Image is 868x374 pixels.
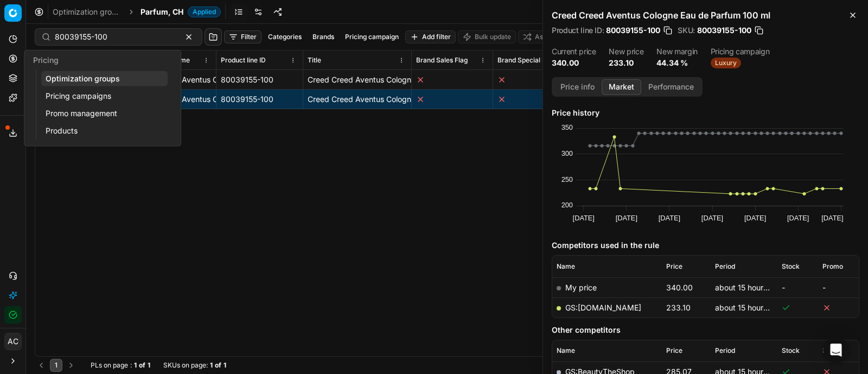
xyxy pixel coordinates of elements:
div: 80039155-100 [221,94,298,105]
span: Price [666,346,682,355]
strong: 1 [224,361,226,370]
span: My price [565,283,597,292]
span: Period [715,346,735,355]
dd: 340.00 [552,58,596,68]
strong: 1 [148,361,150,370]
span: Title [308,56,321,65]
button: Go to previous page [35,359,48,372]
span: 233.10 [666,303,691,312]
button: 1 [50,359,62,372]
button: Categories [264,30,306,43]
div: : [91,361,150,370]
span: Creed Creed Aventus Cologne Eau de Parfum 100 ml [308,75,495,84]
strong: of [215,361,221,370]
span: SKU : [678,27,695,34]
span: Brand Special Display [497,56,564,65]
text: 200 [561,201,573,209]
span: Pricing [33,55,59,65]
div: 80039155-100 [221,74,298,85]
text: [DATE] [616,214,637,222]
button: Price info [553,79,602,95]
span: Price [666,262,682,271]
button: Performance [641,79,701,95]
strong: 1 [210,361,213,370]
dd: 233.10 [609,58,643,68]
span: Parfum, CH [141,7,183,17]
span: Promo [822,262,843,271]
span: 340.00 [666,283,693,292]
button: Bulk update [458,30,516,43]
div: Open Intercom Messenger [823,337,849,363]
text: [DATE] [701,214,723,222]
span: 80039155-100 [606,25,660,36]
dt: New price [609,48,643,55]
span: Name [557,346,575,355]
a: Products [41,123,168,138]
button: Assign [518,30,560,43]
h5: Competitors used in the rule [552,240,859,251]
button: Brands [308,30,339,43]
div: Creed Creed Aventus Cologne Eau de Parfum 100 ml [134,74,212,85]
span: Product line ID : [552,27,604,34]
span: 80039155-100 [697,25,751,36]
span: AC [5,333,21,350]
span: PLs on page [91,361,128,370]
button: Go to next page [65,359,78,372]
text: 250 [561,175,573,183]
span: Brand Sales Flag [416,56,468,65]
h5: Other competitors [552,325,859,335]
span: Applied [188,7,221,17]
span: Product line ID [221,56,266,65]
dd: 44.34 % [656,58,698,68]
span: about 15 hours ago [715,283,783,292]
h2: Creed Creed Aventus Cologne Eau de Parfum 100 ml [552,9,859,22]
td: - [777,277,818,297]
text: 350 [561,123,573,131]
text: [DATE] [821,214,843,222]
span: Promo [822,346,843,355]
span: Period [715,262,735,271]
nav: pagination [35,359,78,372]
dt: New margin [656,48,698,55]
span: Stock [782,346,800,355]
text: 300 [561,149,573,157]
button: Filter [224,30,261,43]
text: [DATE] [744,214,766,222]
button: AC [4,333,22,350]
span: Parfum, CHApplied [141,7,221,17]
dt: Pricing campaign [711,48,769,55]
text: [DATE] [659,214,680,222]
button: Market [602,79,641,95]
a: Optimization groups [41,71,168,86]
a: Optimization groups [53,7,122,17]
text: [DATE] [787,214,809,222]
a: GS:[DOMAIN_NAME] [565,303,641,312]
button: Pricing campaign [341,30,403,43]
a: Promo management [41,106,168,121]
input: Search by SKU or title [55,31,174,42]
dt: Current price [552,48,596,55]
span: about 15 hours ago [715,303,783,312]
nav: breadcrumb [53,7,221,17]
strong: 1 [134,361,137,370]
h5: Price history [552,107,859,118]
a: Pricing campaigns [41,88,168,104]
span: Name [557,262,575,271]
span: SKUs on page : [163,361,208,370]
span: Luxury [711,58,741,68]
td: - [818,277,859,297]
text: [DATE] [573,214,595,222]
button: Add filter [405,30,456,43]
div: Creed Creed Aventus Cologne Eau de Parfum 100 ml [134,94,212,105]
strong: of [139,361,145,370]
span: Creed Creed Aventus Cologne Eau de Parfum 100 ml [308,94,495,104]
span: Stock [782,262,800,271]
